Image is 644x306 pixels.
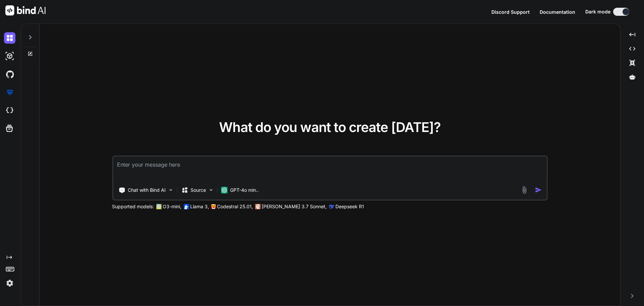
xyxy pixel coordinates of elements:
[262,203,327,210] p: [PERSON_NAME] 3.7 Sonnet,
[156,204,161,209] img: GPT-4
[128,187,166,193] p: Chat with Bind AI
[163,203,181,210] p: O3-mini,
[112,203,154,210] p: Supported models:
[4,32,15,44] img: darkChat
[4,277,15,289] img: settings
[535,186,542,193] img: icon
[521,186,528,194] img: attachment
[221,187,227,193] img: GPT-4o mini
[255,204,260,209] img: claude
[191,187,206,193] p: Source
[335,203,364,210] p: Deepseek R1
[168,187,173,193] img: Pick Tools
[230,187,259,193] p: GPT-4o min..
[540,9,575,15] span: Documentation
[4,69,15,80] img: githubDark
[217,203,253,210] p: Codestral 25.01,
[4,87,15,98] img: premium
[491,9,530,15] span: Discord Support
[4,50,15,62] img: darkAi-studio
[491,8,530,15] button: Discord Support
[190,203,209,210] p: Llama 3,
[211,204,216,209] img: Mistral-AI
[329,204,334,209] img: claude
[219,119,441,135] span: What do you want to create [DATE]?
[208,187,214,193] img: Pick Models
[183,204,189,209] img: Llama2
[540,8,575,15] button: Documentation
[5,5,46,15] img: Bind AI
[585,8,610,15] span: Dark mode
[4,105,15,116] img: cloudideIcon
